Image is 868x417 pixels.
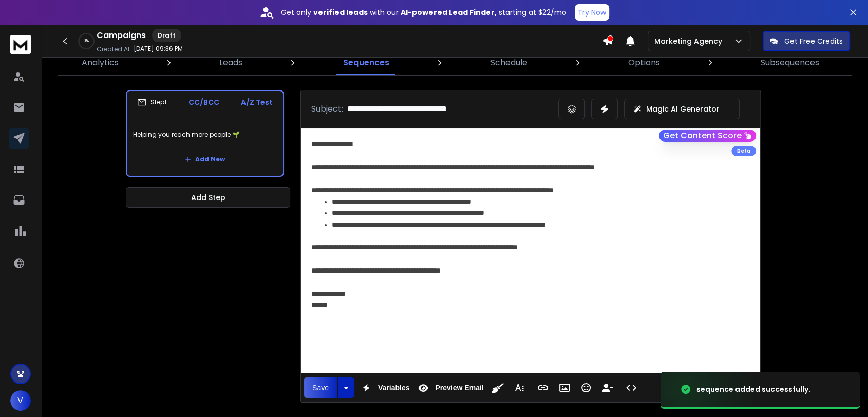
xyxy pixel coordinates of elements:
a: Options [622,50,666,75]
button: Variables [356,377,412,398]
a: Sequences [337,50,395,75]
div: sequence added successfully. [696,384,810,394]
p: Subject: [311,103,343,115]
p: CC/BCC [188,97,219,107]
p: Get only with our starting at $22/mo [281,7,567,17]
button: Add Step [126,187,290,208]
button: Get Content Score [659,130,756,142]
p: Marketing Agency [654,36,726,46]
p: Subsequences [761,57,819,69]
p: Magic AI Generator [646,104,720,114]
button: Add New [177,149,233,170]
strong: AI-powered Lead Finder, [401,7,497,17]
span: Preview Email [433,384,485,392]
button: Insert Link (Ctrl+K) [533,377,553,398]
a: Leads [213,50,249,75]
a: Subsequences [754,50,825,75]
p: Try Now [578,7,606,17]
div: Draft [152,29,181,42]
p: Schedule [490,57,527,69]
p: Created At: [97,45,131,53]
button: Try Now [575,4,609,21]
li: Step1CC/BCCA/Z TestHelping you reach more people 🌱Add New [126,90,284,177]
p: [DATE] 09:36 PM [134,45,183,53]
p: Leads [219,57,242,69]
p: Helping you reach more people 🌱 [133,120,277,149]
div: Beta [731,146,756,156]
button: Insert Image (Ctrl+P) [555,377,574,398]
a: Analytics [76,50,125,75]
span: Variables [376,384,412,392]
a: Schedule [484,50,534,75]
button: Get Free Credits [763,31,850,51]
button: Code View [621,377,641,398]
button: Magic AI Generator [624,99,740,119]
div: Step 1 [137,98,166,107]
button: Save [304,377,337,398]
h1: Campaigns [97,29,146,42]
button: Insert Unsubscribe Link [598,377,617,398]
button: Emoticons [576,377,596,398]
p: Get Free Credits [784,36,843,46]
p: Sequences [343,57,389,69]
p: Options [628,57,660,69]
button: More Text [510,377,529,398]
p: Analytics [82,57,119,69]
button: Preview Email [413,377,485,398]
img: logo [10,35,31,54]
button: V [10,390,31,411]
strong: verified leads [313,7,368,17]
p: 0 % [84,38,89,44]
p: A/Z Test [241,97,273,107]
